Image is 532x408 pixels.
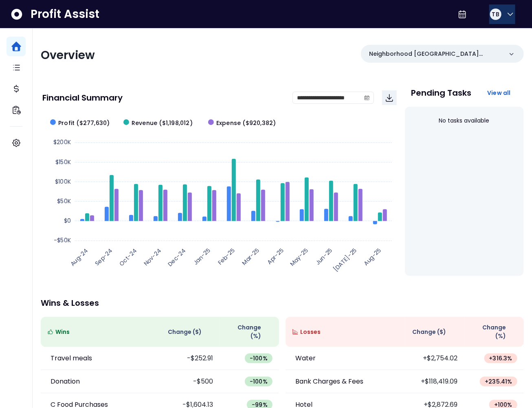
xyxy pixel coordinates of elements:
span: -100 % [250,377,268,386]
button: View all [481,86,517,100]
button: Download [382,90,397,105]
text: $200K [53,138,71,146]
p: Neighborhood [GEOGRAPHIC_DATA] [GEOGRAPHIC_DATA] [369,50,503,58]
span: -100 % [250,354,268,362]
span: + 235.41 % [485,377,512,386]
td: +$118,419.09 [405,370,464,393]
text: Oct-24 [117,246,138,268]
p: Travel meals [51,353,92,363]
svg: calendar [364,95,370,101]
p: Bank Charges & Fees [295,377,363,386]
text: -$50K [54,236,71,244]
td: +$2,754.02 [405,347,464,370]
p: Water [295,353,316,363]
span: + 316.3 % [489,354,512,362]
td: -$500 [160,370,220,393]
p: Donation [51,377,80,386]
text: [DATE]-25 [332,246,358,273]
span: Change ( $ ) [168,328,202,336]
span: Revenue ($1,198,012) [132,119,193,127]
p: Wins & Losses [41,299,524,307]
span: Change (%) [226,323,261,340]
span: Wins [55,328,70,336]
text: Aug-24 [68,246,90,268]
p: Pending Tasks [411,89,472,97]
div: No tasks available [411,110,518,132]
text: Aug-25 [362,246,383,267]
span: Profit Assist [31,7,99,22]
text: $50K [57,197,71,205]
span: Overview [41,47,95,63]
text: Jan-25 [192,246,212,267]
span: TB [492,10,499,18]
span: Expense ($920,382) [216,119,276,127]
text: $100K [55,178,71,186]
text: Jun-25 [314,246,334,267]
text: Dec-24 [166,246,187,268]
text: Feb-25 [216,246,237,267]
span: View all [487,89,511,97]
span: Profit ($277,630) [58,119,110,127]
td: -$252.91 [160,347,220,370]
span: Change ( $ ) [413,328,446,336]
span: Change (%) [471,323,506,340]
span: Losses [300,328,321,336]
text: Apr-25 [266,246,285,266]
text: May-25 [288,246,310,268]
text: Sep-24 [93,246,114,268]
text: $150K [55,158,71,166]
text: Nov-24 [142,246,163,268]
p: Financial Summary [42,94,123,102]
text: $0 [64,217,71,225]
text: Mar-25 [240,246,261,267]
